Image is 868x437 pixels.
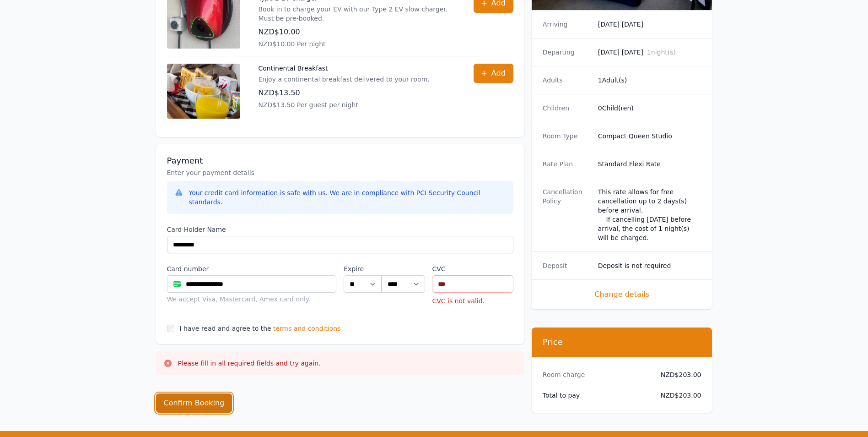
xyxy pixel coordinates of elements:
span: Change details [543,289,701,300]
span: terms and conditions [273,324,341,333]
dt: Children [543,104,591,113]
h3: Payment [167,155,513,166]
dd: Deposit is not required [598,261,701,270]
p: Please fill in all required fields and try again. [178,359,321,368]
dd: Standard Flexi Rate [598,159,701,169]
label: Expire [344,264,382,273]
label: CVC [432,264,513,273]
p: NZD$13.50 [259,87,430,98]
dt: Deposit [543,261,591,270]
dt: Cancellation Policy [543,187,591,242]
p: NZD$13.50 Per guest per night [259,100,430,109]
button: Add [474,64,513,83]
dd: Compact Queen Studio [598,131,701,141]
dd: NZD$203.00 [653,370,701,379]
dt: Rate Plan [543,159,591,169]
p: Enter your payment details [167,168,513,177]
p: CVC is not valid. [432,296,513,306]
div: This rate allows for free cancellation up to 2 days(s) before arrival. If cancelling [DATE] befor... [598,187,701,242]
p: NZD$10.00 Per night [259,39,455,49]
span: Add [491,68,506,79]
button: Confirm Booking [156,393,232,413]
dt: Room Type [543,131,591,141]
p: Enjoy a continental breakfast delivered to your room. [259,75,430,84]
label: . [382,264,425,273]
p: Book in to charge your EV with our Type 2 EV slow charger. Must be pre-booked. [259,5,455,23]
label: Card Holder Name [167,225,513,234]
dd: [DATE] [DATE] [598,20,701,29]
dt: Arriving [543,20,591,29]
p: Continental Breakfast [259,64,430,73]
h3: Price [543,337,701,348]
dt: Adults [543,76,591,85]
dd: [DATE] [DATE] [598,48,701,57]
dt: Room charge [543,370,646,379]
p: NZD$10.00 [259,27,455,38]
span: 1 night(s) [647,49,676,56]
label: Card number [167,264,337,273]
dt: Departing [543,48,591,57]
label: I have read and agree to the [180,325,271,332]
div: We accept Visa, Mastercard, Amex card only. [167,295,337,304]
dt: Total to pay [543,391,646,400]
dd: 0 Child(ren) [598,104,701,113]
div: Your credit card information is safe with us. We are in compliance with PCI Security Council stan... [189,188,506,207]
img: Continental Breakfast [167,64,240,119]
dd: 1 Adult(s) [598,76,701,85]
dd: NZD$203.00 [653,391,701,400]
